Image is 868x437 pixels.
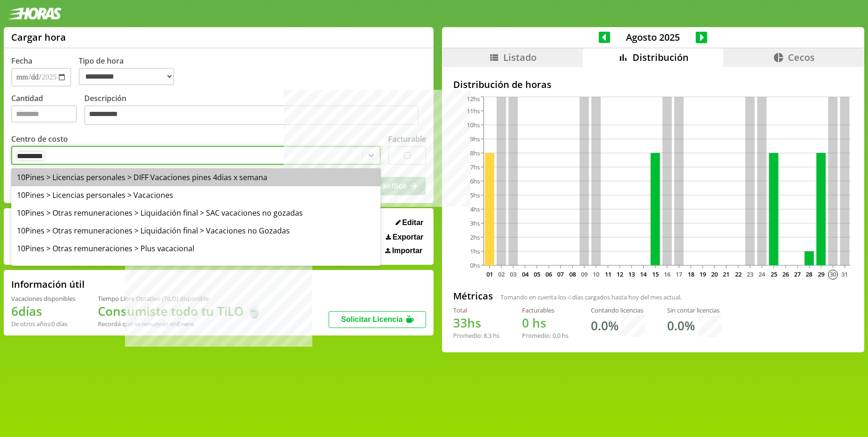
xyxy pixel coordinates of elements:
text: 19 [699,270,706,278]
button: Exportar [383,233,426,242]
h1: Cargar hora [11,31,66,44]
div: Contando licencias [591,306,645,314]
text: 17 [676,270,682,278]
tspan: 4hs [470,205,480,213]
h1: Consumiste todo tu TiLO 🍵 [98,303,262,320]
span: Solicitar Licencia [341,315,403,323]
text: 16 [664,270,670,278]
button: Editar [393,218,427,227]
div: Vacaciones disponibles [11,294,75,303]
text: 01 [486,270,493,278]
text: 04 [522,270,529,278]
input: Cantidad [11,105,77,123]
h1: 6 días [11,303,75,320]
div: 10Pines > Licencias personales > Vacaciones [11,186,381,204]
div: De otros años: 0 días [11,320,75,328]
tspan: 10hs [467,121,480,129]
div: Tiempo Libre Optativo (TiLO) disponible [98,294,262,303]
div: 10Pines > Otras remuneraciones > Plus vacacional [11,240,381,257]
text: 12 [617,270,623,278]
text: 07 [557,270,564,278]
label: Cantidad [11,93,84,127]
div: 10Pines > Otras remuneraciones > Liquidación final > Vacaciones no Gozadas [11,222,381,240]
tspan: 2hs [470,233,480,241]
tspan: 9hs [470,135,480,143]
tspan: 12hs [467,95,480,103]
div: 10Pines > Otras remuneraciones > Liquidación final > SAC vacaciones no gozadas [11,204,381,222]
span: 0 [522,314,529,331]
span: Agosto 2025 [610,31,696,44]
div: Recordá que se renuevan en [98,320,262,328]
div: 10Pines > Licencias personales > DIFF Vacaciones pines 4dias x semana [11,168,381,186]
text: 24 [758,270,765,278]
text: 31 [841,270,848,278]
text: 09 [581,270,588,278]
label: Fecha [11,56,32,66]
text: 23 [747,270,753,278]
span: 33 [453,314,467,331]
text: 20 [711,270,718,278]
div: Promedio: hs [453,331,500,340]
text: 29 [818,270,824,278]
h2: Distribución de horas [453,78,853,91]
div: Facturables [522,306,568,314]
span: Importar [392,247,422,255]
text: 15 [652,270,659,278]
h1: 0.0 % [591,317,618,334]
label: Facturable [388,134,426,144]
h2: Información útil [11,278,85,291]
text: 03 [510,270,516,278]
textarea: Descripción [84,105,419,125]
tspan: 11hs [467,107,480,115]
b: Enero [177,320,194,328]
span: Tomando en cuenta los días cargados hasta hoy del mes actual. [500,293,682,301]
div: Total [453,306,500,314]
text: 08 [569,270,576,278]
text: 27 [794,270,801,278]
text: 11 [604,270,611,278]
div: Sin contar licencias [667,306,721,314]
text: 28 [806,270,812,278]
text: 18 [687,270,694,278]
text: 30 [830,270,836,278]
text: 25 [771,270,777,278]
text: 02 [498,270,505,278]
tspan: 8hs [470,149,480,157]
span: Cecos [788,51,815,64]
h2: Métricas [453,290,493,302]
tspan: 3hs [470,219,480,227]
span: Exportar [393,233,424,241]
tspan: 1hs [470,247,480,255]
label: Descripción [84,93,426,127]
label: Centro de costo [11,134,68,144]
h1: 0.0 % [667,317,695,334]
div: Promedio: hs [522,331,568,340]
tspan: 0hs [470,261,480,269]
text: 06 [545,270,552,278]
label: Tipo de hora [79,56,182,87]
tspan: 7hs [470,163,480,171]
text: 13 [628,270,635,278]
text: 26 [782,270,789,278]
select: Tipo de hora [79,68,174,85]
span: 0.0 [552,331,560,340]
h1: hs [522,314,568,331]
img: logotipo [7,7,62,20]
button: Solicitar Licencia [329,311,426,328]
text: 21 [723,270,729,278]
tspan: 5hs [470,191,480,199]
span: Distribución [633,51,689,64]
span: Listado [503,51,537,64]
text: 10 [593,270,599,278]
h1: hs [453,314,500,331]
text: 22 [735,270,742,278]
span: Editar [402,218,423,227]
text: 05 [534,270,540,278]
text: 14 [640,270,647,278]
span: 4 [567,293,571,301]
tspan: 6hs [470,177,480,185]
span: 8.3 [484,331,492,340]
